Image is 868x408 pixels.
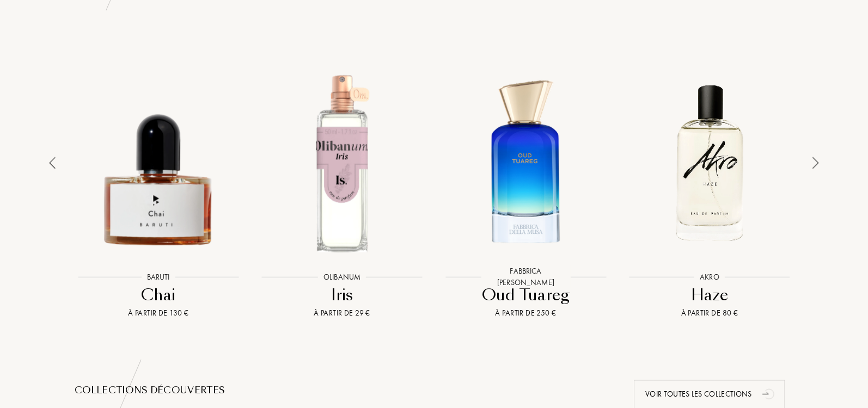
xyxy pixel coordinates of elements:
div: Baruti [142,272,175,283]
div: animation [759,383,780,405]
div: À partir de 130 € [69,308,248,319]
div: À partir de 80 € [621,308,799,319]
div: Fabbrica [PERSON_NAME] [481,266,571,289]
img: arrow_thin.png [812,157,819,169]
div: Chai [69,285,248,306]
a: Oud Tuareg Fabbrica Della MusaFabbrica [PERSON_NAME]Oud TuaregÀ partir de 250 € [434,51,618,319]
a: Chai BarutiBarutiChaiÀ partir de 130 € [66,51,250,319]
div: À partir de 29 € [253,308,432,319]
div: À partir de 250 € [437,308,615,319]
img: arrow_thin_left.png [49,157,56,169]
div: Iris [253,285,432,306]
div: Collections découvertes [75,385,793,398]
a: Haze AkroAkroHazeÀ partir de 80 € [618,51,802,319]
a: Iris OlibanumOlibanumIrisÀ partir de 29 € [250,51,435,319]
div: Haze [621,285,799,306]
div: Akro [694,272,725,283]
div: Olibanum [318,272,366,283]
div: Oud Tuareg [437,285,615,306]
